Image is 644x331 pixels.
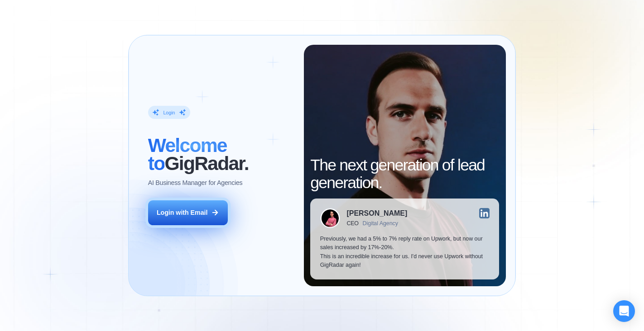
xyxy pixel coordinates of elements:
[148,137,294,172] h2: ‍ GigRadar.
[310,156,499,192] h2: The next generation of lead generation.
[157,208,208,218] div: Login with Email
[163,109,175,116] div: Login
[613,300,635,322] div: Open Intercom Messenger
[148,179,243,188] p: AI Business Manager for Agencies
[363,220,398,227] div: Digital Agency
[148,200,228,225] button: Login with Email
[148,134,227,174] span: Welcome to
[347,220,359,227] div: CEO
[320,235,490,270] p: Previously, we had a 5% to 7% reply rate on Upwork, but now our sales increased by 17%-20%. This ...
[347,210,408,217] div: [PERSON_NAME]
